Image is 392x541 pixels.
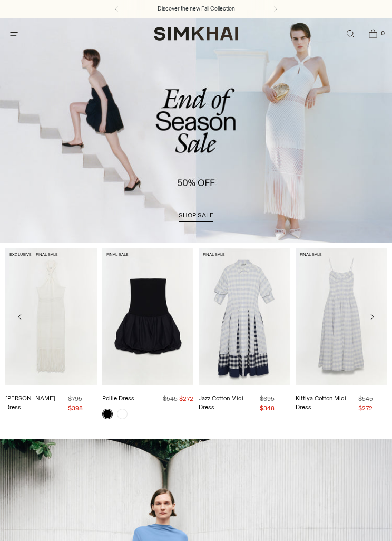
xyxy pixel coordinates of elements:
button: Open menu modal [3,23,25,45]
a: Jazz Cotton Midi Dress [199,394,243,411]
s: $545 [163,395,178,402]
span: $398 [68,404,83,412]
a: shop sale [179,211,213,222]
a: Open search modal [339,23,361,45]
a: Kittiya Cotton Midi Dress [296,248,387,385]
span: 0 [378,28,388,38]
a: Sanchez Dress [5,248,97,385]
a: SIMKHAI [154,26,238,42]
a: Kittiya Cotton Midi Dress [296,394,346,411]
s: $545 [358,395,373,402]
a: [PERSON_NAME] Dress [5,394,55,411]
span: $348 [260,404,275,412]
s: $695 [260,395,275,402]
a: Pollie Dress [102,394,134,402]
span: $272 [358,404,373,412]
a: Jazz Cotton Midi Dress [199,248,290,385]
span: shop sale [179,211,213,219]
a: Discover the new Fall Collection [158,5,235,13]
button: Move to next carousel slide [362,307,381,326]
a: Open cart modal [362,23,384,45]
span: $272 [179,395,193,402]
s: $795 [68,395,82,402]
button: Move to previous carousel slide [11,307,30,326]
a: Pollie Dress [102,248,194,385]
